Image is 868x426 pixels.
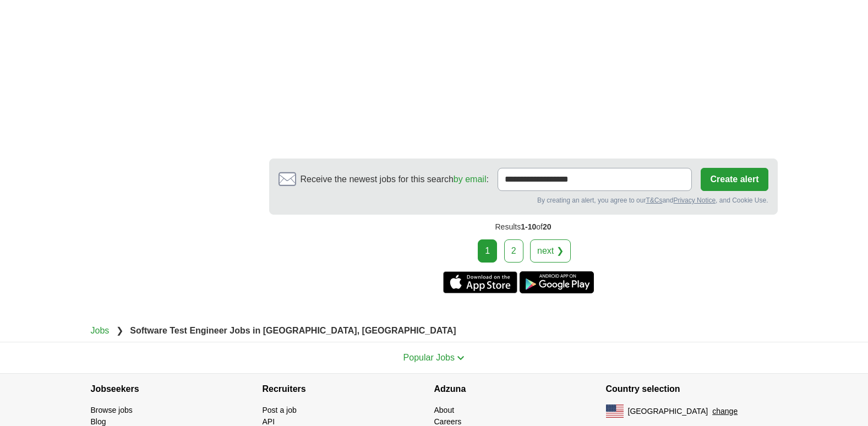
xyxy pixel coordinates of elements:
strong: Software Test Engineer Jobs in [GEOGRAPHIC_DATA], [GEOGRAPHIC_DATA] [130,326,456,335]
img: US flag [606,405,624,418]
div: By creating an alert, you agree to our and , and Cookie Use. [279,195,768,205]
div: Results of [269,215,778,239]
a: Get the Android app [520,271,594,293]
a: next ❯ [530,239,571,263]
a: by email [454,174,487,184]
a: 2 [504,239,523,263]
span: [GEOGRAPHIC_DATA] [628,406,708,417]
a: Browse jobs [91,406,133,414]
a: Post a job [263,406,297,414]
span: Receive the newest jobs for this search : [301,173,489,186]
a: Privacy Notice [673,196,716,204]
a: Jobs [91,326,110,335]
span: ❯ [116,326,123,335]
span: 20 [543,222,552,231]
a: Blog [91,417,106,426]
span: Popular Jobs [403,353,455,362]
a: Get the iPhone app [443,271,517,293]
a: API [263,417,275,426]
div: 1 [478,239,497,263]
button: change [712,406,738,417]
a: T&Cs [646,196,662,204]
button: Create alert [701,168,768,191]
h4: Country selection [606,374,778,405]
span: 1-10 [521,222,536,231]
a: Careers [434,417,462,426]
img: toggle icon [457,356,465,361]
a: About [434,406,455,414]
